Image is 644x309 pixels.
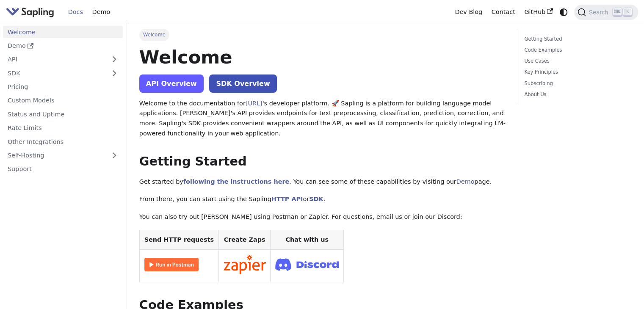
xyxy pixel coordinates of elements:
[623,8,632,16] kbd: K
[3,163,123,175] a: Support
[139,74,204,93] a: API Overview
[3,94,123,107] a: Custom Models
[6,6,57,18] a: Sapling.ai
[6,6,54,18] img: Sapling.ai
[558,6,570,18] button: Switch between dark and light mode (currently system mode)
[209,74,276,93] a: SDK Overview
[139,29,169,41] span: Welcome
[3,135,123,148] a: Other Integrations
[456,178,475,185] a: Demo
[524,68,629,76] a: Key Principles
[3,67,106,79] a: SDK
[3,81,123,93] a: Pricing
[224,255,266,274] img: Connect in Zapier
[106,53,123,66] button: Expand sidebar category 'API'
[64,6,88,19] a: Docs
[144,258,199,271] img: Run in Postman
[139,212,506,222] p: You can also try out [PERSON_NAME] using Postman or Zapier. For questions, email us or join our D...
[586,9,613,16] span: Search
[524,46,629,54] a: Code Examples
[139,230,218,250] th: Send HTTP requests
[88,6,115,19] a: Demo
[246,100,263,107] a: [URL]
[271,230,344,250] th: Chat with us
[275,256,339,273] img: Join Discord
[524,57,629,65] a: Use Cases
[139,46,506,69] h1: Welcome
[139,154,506,169] h2: Getting Started
[3,40,123,52] a: Demo
[139,99,506,139] p: Welcome to the documentation for 's developer platform. 🚀 Sapling is a platform for building lang...
[183,178,289,185] a: following the instructions here
[271,196,303,202] a: HTTP API
[139,177,506,187] p: Get started by . You can see some of these capabilities by visiting our page.
[487,6,520,19] a: Contact
[520,6,557,19] a: GitHub
[3,122,123,134] a: Rate Limits
[450,6,486,19] a: Dev Blog
[106,67,123,79] button: Expand sidebar category 'SDK'
[3,53,106,66] a: API
[139,194,506,204] p: From there, you can start using the Sapling or .
[218,230,271,250] th: Create Zaps
[3,149,123,162] a: Self-Hosting
[524,91,629,99] a: About Us
[574,5,638,20] button: Search (Ctrl+K)
[309,196,323,202] a: SDK
[524,35,629,43] a: Getting Started
[524,80,629,88] a: Subscribing
[139,29,506,41] nav: Breadcrumbs
[3,108,123,120] a: Status and Uptime
[3,26,123,38] a: Welcome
